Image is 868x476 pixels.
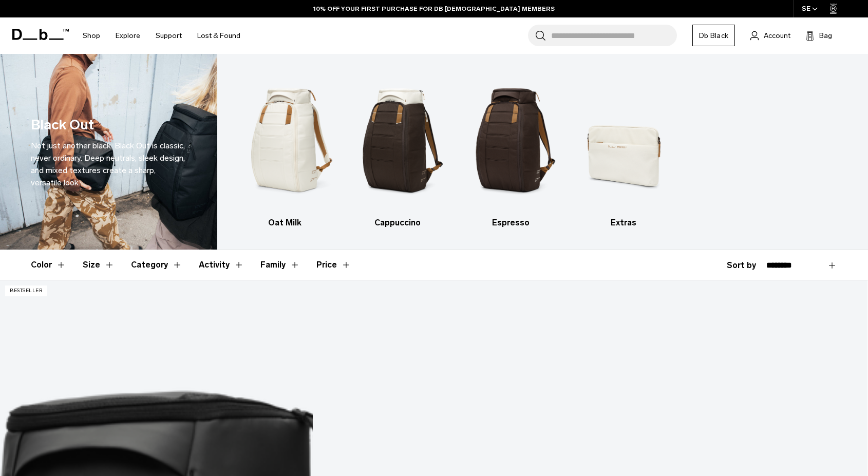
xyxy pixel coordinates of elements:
[576,217,671,229] h3: Extras
[819,30,832,41] span: Bag
[764,30,790,41] span: Account
[116,17,140,54] a: Explore
[197,17,240,54] a: Lost & Found
[576,69,671,229] li: 4 / 4
[692,25,735,46] a: Db Black
[463,69,558,229] a: Db Espresso
[238,217,333,229] h3: Oat Milk
[131,250,182,280] button: Toggle Filter
[238,69,333,229] a: Db Oat Milk
[350,69,445,229] a: Db Cappuccino
[156,17,182,54] a: Support
[463,69,558,229] li: 3 / 4
[238,69,333,229] li: 1 / 4
[31,115,94,136] h1: Black Out
[463,217,558,229] h3: Espresso
[576,69,671,212] img: Db
[313,4,555,13] a: 10% OFF YOUR FIRST PURCHASE FOR DB [DEMOGRAPHIC_DATA] MEMBERS
[350,69,445,212] img: Db
[316,250,351,280] button: Toggle Price
[750,29,790,42] a: Account
[83,250,115,280] button: Toggle Filter
[238,69,333,212] img: Db
[350,69,445,229] li: 2 / 4
[5,285,47,296] p: Bestseller
[260,250,300,280] button: Toggle Filter
[31,250,66,280] button: Toggle Filter
[576,69,671,229] a: Db Extras
[199,250,244,280] button: Toggle Filter
[350,217,445,229] h3: Cappuccino
[75,17,248,54] nav: Main Navigation
[83,17,100,54] a: Shop
[806,29,832,42] button: Bag
[31,140,186,189] p: Not just another black. Black Out is classic, never ordinary. Deep neutrals, sleek design, and mi...
[463,69,558,212] img: Db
